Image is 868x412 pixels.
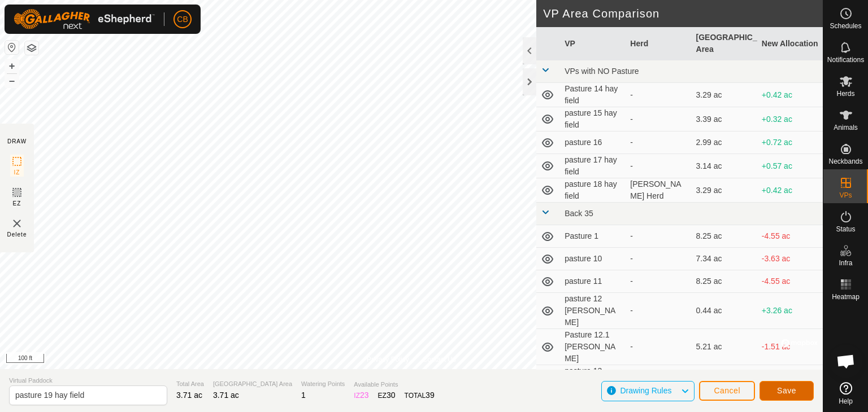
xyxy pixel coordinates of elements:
[565,209,593,218] span: Back 35
[560,107,626,132] td: pasture 15 hay field
[757,178,823,203] td: +0.42 ac
[423,354,456,365] a: Contact Us
[560,293,626,329] td: pasture 12 [PERSON_NAME]
[692,248,757,270] td: 7.34 ac
[692,270,757,293] td: 8.25 ac
[757,248,823,270] td: -3.63 ac
[757,365,823,401] td: +0.52 ac
[714,386,740,395] span: Cancel
[828,158,862,165] span: Neckbands
[213,379,292,389] span: [GEOGRAPHIC_DATA] Area
[836,226,855,233] span: Status
[692,107,757,132] td: 3.39 ac
[630,89,687,101] div: -
[14,168,20,177] span: IZ
[839,260,852,266] span: Infra
[836,90,854,97] span: Herds
[630,275,687,287] div: -
[692,132,757,154] td: 2.99 ac
[823,378,868,409] a: Help
[25,41,38,55] button: Map Layers
[560,132,626,154] td: pasture 16
[699,381,755,401] button: Cancel
[560,83,626,107] td: Pasture 14 hay field
[10,217,24,230] img: VP
[378,389,396,401] div: EZ
[7,230,27,239] span: Delete
[759,381,814,401] button: Save
[839,192,852,199] span: VPs
[757,83,823,107] td: +0.42 ac
[354,389,368,401] div: IZ
[757,270,823,293] td: -4.55 ac
[560,178,626,203] td: pasture 18 hay field
[5,74,19,87] button: –
[626,27,691,60] th: Herd
[630,160,687,172] div: -
[354,380,434,389] span: Available Points
[692,225,757,248] td: 8.25 ac
[830,23,861,29] span: Schedules
[367,354,409,365] a: Privacy Policy
[176,391,202,400] span: 3.71 ac
[692,293,757,329] td: 0.44 ac
[757,27,823,60] th: New Allocation
[13,199,21,208] span: EZ
[692,329,757,365] td: 5.21 ac
[560,154,626,178] td: pasture 17 hay field
[405,389,435,401] div: TOTAL
[630,137,687,148] div: -
[543,7,823,20] h2: VP Area Comparison
[692,365,757,401] td: 3.19 ac
[360,391,369,400] span: 23
[5,41,19,54] button: Reset Map
[630,178,687,202] div: [PERSON_NAME] Herd
[692,178,757,203] td: 3.29 ac
[692,27,757,60] th: [GEOGRAPHIC_DATA] Area
[14,9,155,29] img: Gallagher Logo
[757,132,823,154] td: +0.72 ac
[426,391,435,400] span: 39
[560,270,626,293] td: pasture 11
[757,154,823,178] td: +0.57 ac
[301,379,345,389] span: Watering Points
[757,329,823,365] td: -1.51 ac
[7,137,27,146] div: DRAW
[839,398,853,405] span: Help
[5,59,19,73] button: +
[630,341,687,353] div: -
[620,386,671,395] span: Drawing Rules
[387,391,396,400] span: 30
[692,154,757,178] td: 3.14 ac
[757,225,823,248] td: -4.55 ac
[301,391,306,400] span: 1
[560,329,626,365] td: Pasture 12.1 [PERSON_NAME]
[630,230,687,242] div: -
[757,107,823,132] td: +0.32 ac
[834,124,858,131] span: Animals
[827,56,864,63] span: Notifications
[177,14,188,25] span: CB
[692,83,757,107] td: 3.29 ac
[829,344,863,378] div: Open chat
[630,305,687,317] div: -
[560,365,626,401] td: pasture 13 [PERSON_NAME]
[560,248,626,270] td: pasture 10
[176,379,204,389] span: Total Area
[560,225,626,248] td: Pasture 1
[213,391,239,400] span: 3.71 ac
[630,253,687,265] div: -
[9,376,167,385] span: Virtual Paddock
[832,293,860,300] span: Heatmap
[777,386,796,395] span: Save
[757,293,823,329] td: +3.26 ac
[630,113,687,125] div: -
[560,27,626,60] th: VP
[565,67,639,76] span: VPs with NO Pasture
